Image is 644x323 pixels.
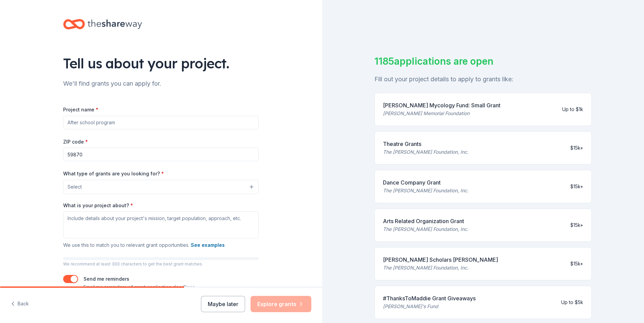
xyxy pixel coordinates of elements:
label: Project name [63,106,98,113]
div: [PERSON_NAME] Scholars [PERSON_NAME] [383,256,498,264]
div: [PERSON_NAME] Memorial Foundation [383,109,500,117]
button: Maybe later [201,296,245,312]
div: We'll find grants you can apply for. [63,78,259,89]
div: Up to $5k [561,298,583,306]
label: What is your project about? [63,202,133,209]
div: Fill out your project details to apply to grants like: [374,74,592,85]
input: After school program [63,116,259,129]
div: Tell us about your project. [63,54,259,73]
button: Back [11,297,29,311]
span: Select [68,183,82,191]
div: Arts Related Organization Grant [383,217,468,225]
div: #ThanksToMaddie Grant Giveaways [383,294,476,302]
div: The [PERSON_NAME] Foundation, Inc. [383,187,468,195]
p: We recommend at least 300 characters to get the best grant matches. [63,261,259,267]
label: Send me reminders [84,276,129,282]
div: The [PERSON_NAME] Foundation, Inc. [383,264,498,272]
div: Dance Company Grant [383,178,468,187]
label: ZIP code [63,138,88,145]
div: The [PERSON_NAME] Foundation, Inc. [383,148,468,156]
span: We use this to match you to relevant grant opportunities. [63,242,225,248]
div: 1185 applications are open [374,54,592,68]
div: [PERSON_NAME] Mycology Fund: Small Grant [383,101,500,109]
button: See examples [191,241,225,249]
p: Email me reminders of grant application deadlines [84,283,195,291]
button: Select [63,180,259,194]
input: 12345 (U.S. only) [63,148,259,161]
div: Up to $1k [562,105,583,113]
div: $15k+ [570,260,583,268]
label: What type of grants are you looking for? [63,170,164,177]
div: $15k+ [570,221,583,229]
div: The [PERSON_NAME] Foundation, Inc. [383,225,468,233]
div: $15k+ [570,182,583,191]
div: Theatre Grants [383,140,468,148]
div: [PERSON_NAME]'s Fund [383,302,476,310]
div: $15k+ [570,144,583,152]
